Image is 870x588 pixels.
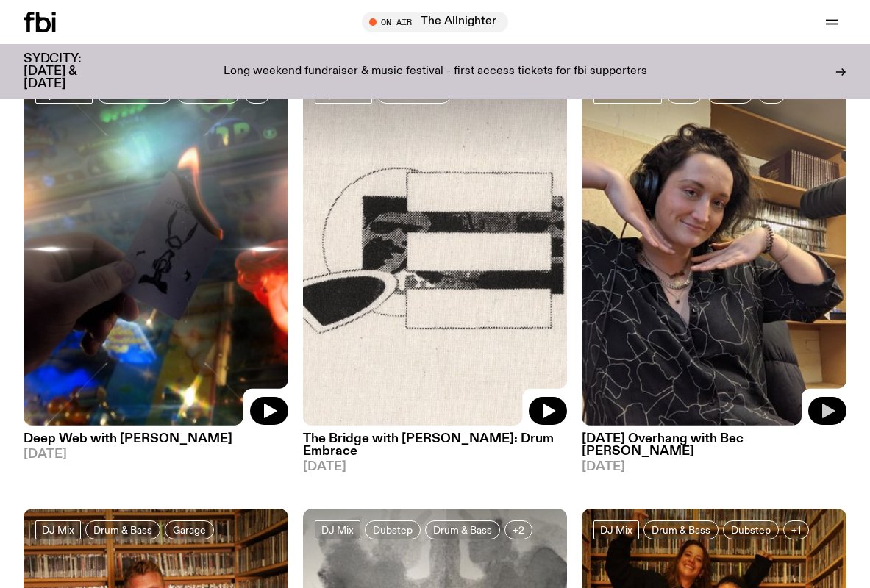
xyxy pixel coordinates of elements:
[35,520,81,539] a: DJ Mix
[362,12,508,32] button: On AirThe Allnighter
[425,520,500,539] a: Drum & Bass
[643,520,719,539] a: Drum & Bass
[24,53,118,90] h3: SYDCITY: [DATE] & [DATE]
[24,448,288,461] span: [DATE]
[24,426,288,461] a: Deep Web with [PERSON_NAME][DATE]
[321,524,354,535] span: DJ Mix
[731,524,771,535] span: Dubstep
[42,524,74,535] span: DJ Mix
[303,461,568,473] span: [DATE]
[582,461,846,473] span: [DATE]
[582,433,846,458] h3: [DATE] Overhang with Bec [PERSON_NAME]
[600,524,632,535] span: DJ Mix
[652,524,710,535] span: Drum & Bass
[303,433,568,458] h3: The Bridge with [PERSON_NAME]: Drum Embrace
[365,520,421,539] a: Dubstep
[783,520,809,539] button: +1
[791,524,801,535] span: +1
[513,524,524,535] span: +2
[303,426,568,473] a: The Bridge with [PERSON_NAME]: Drum Embrace[DATE]
[373,524,413,535] span: Dubstep
[433,524,492,535] span: Drum & Bass
[85,520,160,539] a: Drum & Bass
[582,426,846,473] a: [DATE] Overhang with Bec [PERSON_NAME][DATE]
[24,433,288,445] h3: Deep Web with [PERSON_NAME]
[93,524,152,535] span: Drum & Bass
[593,520,639,539] a: DJ Mix
[504,520,532,539] button: +2
[315,520,360,539] a: DJ Mix
[723,520,779,539] a: Dubstep
[224,65,647,79] p: Long weekend fundraiser & music festival - first access tickets for fbi supporters
[165,520,214,539] a: Garage
[173,524,206,535] span: Garage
